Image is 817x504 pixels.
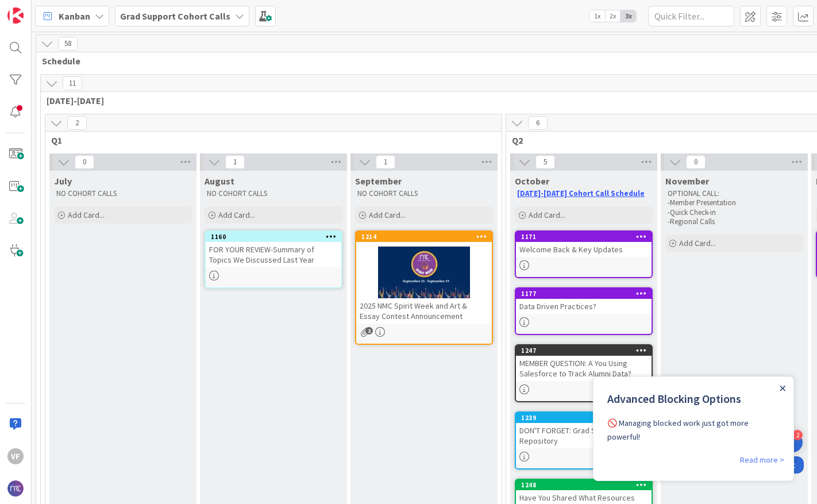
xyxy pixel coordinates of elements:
[621,10,636,22] span: 3x
[517,188,645,198] a: [DATE]-[DATE] Cohort Call Schedule
[357,189,491,198] p: NO COHORT CALLS
[7,480,24,497] img: avatar
[225,155,245,169] span: 1
[516,413,652,448] div: 1239DON'T FORGET: Grad Support Repository
[206,232,341,267] div: 1160FOR YOUR REVIEW-Summary of Topics We Discussed Last Year
[668,208,801,217] p: -Quick Check-in
[56,189,190,198] p: NO COHORT CALLS
[51,134,487,146] span: Q1
[665,175,709,187] span: November
[668,198,801,207] p: -Member Presentation
[369,210,406,220] span: Add Card...
[355,175,402,187] span: September
[54,175,72,187] span: July
[668,189,801,198] p: OPTIONAL CALL:
[516,242,652,257] div: Welcome Back & Key Updates
[593,376,794,481] iframe: UserGuiding Product Updates Slide Out
[648,6,734,26] input: Quick Filter...
[679,238,716,248] span: Add Card...
[516,299,652,314] div: Data Driven Practices?
[521,481,652,489] div: 1248
[589,10,605,22] span: 1x
[211,233,341,241] div: 1160
[58,37,78,51] span: 58
[205,175,234,187] span: August
[521,414,652,422] div: 1239
[67,116,87,130] span: 2
[7,448,24,464] div: VF
[516,356,652,381] div: MEMBER QUESTION: A You Using Salesforce to Track Alumni Data?
[521,290,652,298] div: 1177
[516,288,652,314] div: 1177Data Driven Practices?
[75,155,94,169] span: 0
[605,10,621,22] span: 2x
[686,155,706,169] span: 0
[120,10,230,22] b: Grad Support Cohort Calls
[516,413,652,423] div: 1239
[206,242,341,267] div: FOR YOUR REVIEW-Summary of Topics We Discussed Last Year
[515,175,549,187] span: October
[356,232,492,324] div: 12142025 NMC Spirit Week and Art & Essay Contest Announcement
[207,189,340,198] p: NO COHORT CALLS
[516,232,652,257] div: 1171Welcome Back & Key Updates
[516,423,652,448] div: DON'T FORGET: Grad Support Repository
[516,480,652,490] div: 1248
[356,232,492,242] div: 1214
[68,210,105,220] span: Add Card...
[206,232,341,242] div: 1160
[516,345,652,381] div: 1247MEMBER QUESTION: A You Using Salesforce to Track Alumni Data?
[529,210,565,220] span: Add Card...
[528,116,548,130] span: 6
[516,288,652,299] div: 1177
[516,232,652,242] div: 1171
[535,155,555,169] span: 5
[516,345,652,356] div: 1247
[376,155,395,169] span: 1
[521,347,652,355] div: 1247
[361,233,492,241] div: 1214
[218,210,255,220] span: Add Card...
[668,217,801,226] p: -Regional Calls
[365,327,373,334] span: 2
[521,233,652,241] div: 1171
[356,298,492,324] div: 2025 NMC Spirit Week and Art & Essay Contest Announcement
[59,9,90,23] span: Kanban
[24,2,52,16] span: Support
[792,430,803,440] div: 2
[63,76,82,90] span: 11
